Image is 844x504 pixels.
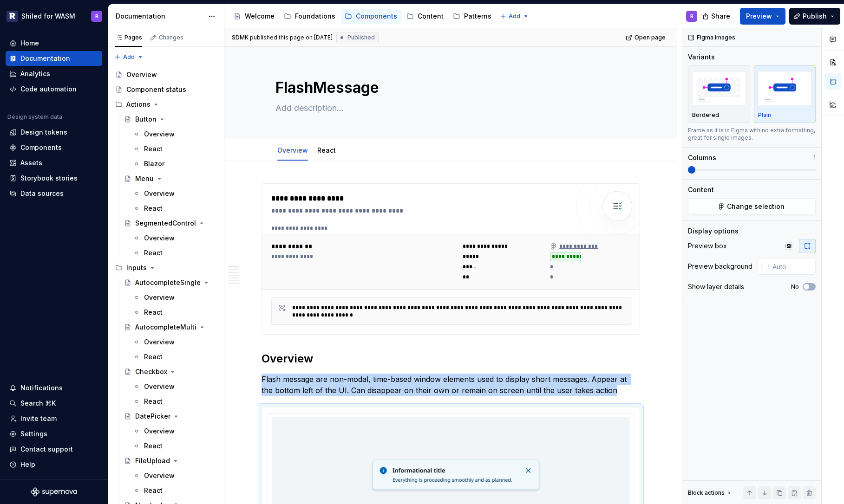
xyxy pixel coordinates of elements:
[135,412,170,421] div: DatePicker
[813,154,816,162] p: 1
[126,100,150,109] div: Actions
[144,337,175,347] div: Overview
[758,111,771,119] p: Plain
[144,144,163,154] div: React
[20,84,77,94] div: Code automation
[135,367,167,376] div: Checkbox
[126,263,147,272] div: Inputs
[6,140,102,155] a: Components
[7,11,18,22] img: 5b96a3ba-bdbe-470d-a859-c795f8f9d209.png
[688,198,816,215] button: Change selection
[6,36,102,51] a: Home
[356,12,397,21] div: Components
[449,9,495,24] a: Patterns
[20,39,39,48] div: Home
[129,201,220,216] a: React
[129,335,220,349] a: Overview
[232,34,249,41] span: SDMK
[20,460,35,469] div: Help
[6,51,102,66] a: Documentation
[135,219,196,228] div: SegmentedControl
[711,12,730,21] span: Share
[129,231,220,246] a: Overview
[6,186,102,201] a: Data sources
[111,82,220,97] a: Component status
[95,13,98,20] div: R
[688,241,727,251] div: Preview box
[497,10,532,23] button: Add
[341,9,401,24] a: Components
[20,189,64,198] div: Data sources
[135,456,170,465] div: FileUpload
[144,248,163,258] div: React
[135,278,201,287] div: AutocompleteSingle
[20,414,57,423] div: Invite team
[144,233,175,243] div: Overview
[688,226,739,236] div: Display options
[688,486,733,499] div: Block actions
[129,290,220,305] a: Overview
[144,189,175,198] div: Overview
[135,174,154,183] div: Menu
[698,8,736,25] button: Share
[20,399,56,408] div: Search ⌘K
[129,483,220,498] a: React
[6,381,102,395] button: Notifications
[688,185,714,194] div: Content
[120,364,220,379] a: Checkbox
[120,453,220,468] a: FileUpload
[123,53,135,61] span: Add
[803,12,827,21] span: Publish
[6,411,102,426] a: Invite team
[115,34,142,41] div: Pages
[727,202,785,211] span: Change selection
[126,70,157,79] div: Overview
[144,397,163,406] div: React
[20,158,42,168] div: Assets
[6,426,102,441] a: Settings
[116,12,203,21] div: Documentation
[623,31,670,44] a: Open page
[295,12,335,21] div: Foundations
[144,129,175,139] div: Overview
[144,441,163,451] div: React
[688,65,750,123] button: placeholderBordered
[7,113,62,121] div: Design system data
[758,71,812,105] img: placeholder
[129,379,220,394] a: Overview
[120,216,220,231] a: SegmentedControl
[129,156,220,171] a: Blazor
[791,283,799,291] label: No
[230,9,278,24] a: Welcome
[6,171,102,186] a: Storybook stories
[688,127,816,142] div: Frame as it is in Figma with no extra formatting, great for single images.
[129,186,220,201] a: Overview
[2,6,106,26] button: Shiled for WASMR
[20,383,63,393] div: Notifications
[144,382,175,391] div: Overview
[20,174,78,183] div: Storybook stories
[20,69,50,78] div: Analytics
[129,439,220,453] a: React
[129,468,220,483] a: Overview
[635,34,666,41] span: Open page
[262,374,640,396] p: Flash message are non-modal, time-based window elements used to display short messages. Appear at...
[789,8,840,25] button: Publish
[754,65,816,123] button: placeholderPlain
[20,429,47,439] div: Settings
[144,293,175,302] div: Overview
[144,159,164,168] div: Blazor
[688,52,715,62] div: Variants
[314,140,340,160] div: React
[129,305,220,320] a: React
[317,146,336,154] a: React
[6,125,102,140] a: Design tokens
[129,246,220,260] a: React
[135,115,157,124] div: Button
[277,146,308,154] a: Overview
[31,487,77,497] svg: Supernova Logo
[144,308,163,317] div: React
[120,320,220,335] a: AutocompleteMulti
[274,77,625,99] textarea: FlashMessage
